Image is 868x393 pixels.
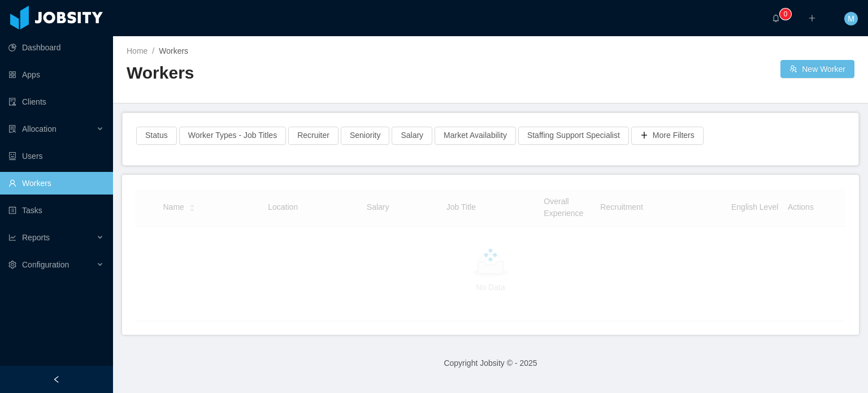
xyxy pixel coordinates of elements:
button: Recruiter [288,127,338,145]
button: Market Availability [435,127,516,145]
button: icon: plusMore Filters [631,127,704,145]
a: icon: userWorkers [8,172,104,195]
button: Salary [392,127,432,145]
span: M [848,12,854,25]
i: icon: solution [8,125,16,133]
footer: Copyright Jobsity © - 2025 [113,344,868,383]
span: Workers [159,46,188,55]
button: Staffing Support Specialist [518,127,629,145]
a: icon: appstoreApps [8,63,104,86]
span: Allocation [22,124,57,133]
a: icon: profileTasks [8,199,104,222]
a: icon: auditClients [8,90,104,113]
span: Configuration [22,260,69,269]
span: Reports [22,233,50,242]
i: icon: line-chart [8,234,16,241]
button: Seniority [341,127,389,145]
button: Worker Types - Job Titles [179,127,286,145]
h2: Workers [127,62,491,85]
a: icon: robotUsers [8,145,104,167]
span: / [152,46,154,55]
button: icon: usergroup-addNew Worker [780,60,854,78]
button: Status [136,127,177,145]
a: icon: pie-chartDashboard [8,36,104,59]
i: icon: setting [8,261,16,269]
a: Home [127,46,147,55]
i: icon: plus [808,14,816,22]
sup: 0 [780,8,791,20]
i: icon: bell [772,14,780,22]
